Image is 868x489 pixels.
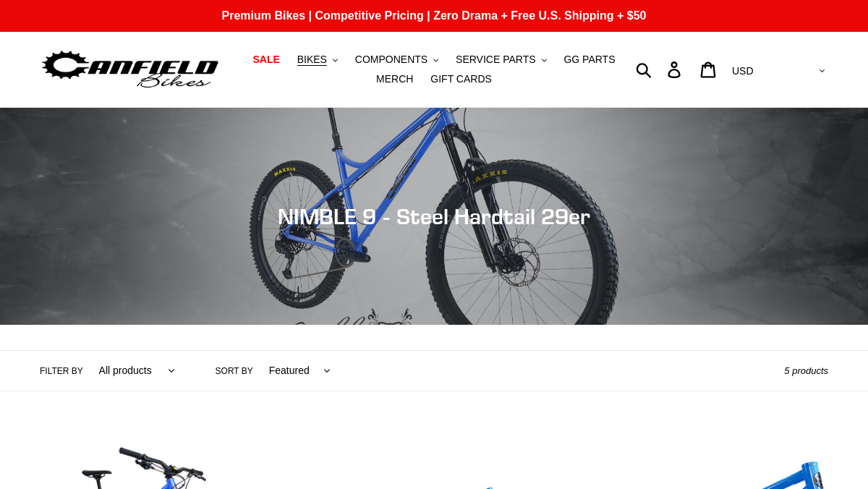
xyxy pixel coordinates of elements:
label: Sort by [216,365,253,378]
span: BIKES [297,54,327,66]
a: GG PARTS [556,50,622,69]
span: COMPONENTS [355,54,427,66]
span: SALE [252,54,279,66]
span: MERCH [376,73,413,85]
label: Filter by [40,365,83,378]
span: GIFT CARDS [430,73,492,85]
a: GIFT CARDS [423,69,499,89]
a: SALE [245,50,286,69]
a: MERCH [369,69,420,89]
button: SERVICE PARTS [448,50,553,69]
button: BIKES [290,50,345,69]
span: NIMBLE 9 - Steel Hardtail 29er [278,203,590,229]
button: COMPONENTS [348,50,446,69]
span: 5 products [784,365,828,376]
span: GG PARTS [563,54,615,66]
span: SERVICE PARTS [456,54,535,66]
img: Canfield Bikes [40,47,221,93]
